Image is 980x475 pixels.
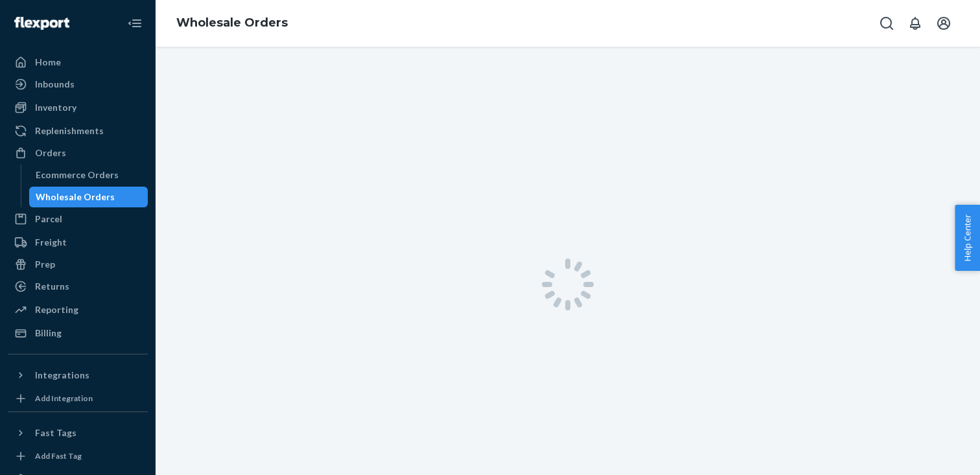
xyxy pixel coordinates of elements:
div: Orders [35,146,66,159]
ol: breadcrumbs [166,5,298,42]
button: Open account menu [931,10,957,36]
div: Parcel [35,213,62,226]
div: Freight [35,236,67,249]
button: Close Navigation [122,10,148,36]
a: Wholesale Orders [29,187,148,207]
div: Fast Tags [35,426,76,439]
button: Open Search Box [874,10,900,36]
button: Help Center [955,205,980,271]
a: Inventory [8,97,148,118]
a: Replenishments [8,121,148,141]
a: Orders [8,143,148,163]
div: Replenishments [35,124,104,137]
a: Wholesale Orders [176,16,288,30]
a: Add Integration [8,391,148,406]
a: Freight [8,232,148,253]
div: Inbounds [35,78,75,91]
a: Parcel [8,209,148,229]
div: Reporting [35,303,78,316]
a: Home [8,52,148,73]
div: Add Integration [35,393,93,404]
div: Home [35,56,61,69]
div: Integrations [35,369,89,382]
a: Returns [8,276,148,297]
a: Billing [8,323,148,343]
a: Add Fast Tag [8,448,148,464]
div: Prep [35,258,55,271]
a: Ecommerce Orders [29,165,148,185]
button: Open notifications [902,10,928,36]
div: Returns [35,280,69,293]
div: Ecommerce Orders [36,168,119,181]
img: Flexport logo [14,17,69,30]
button: Fast Tags [8,423,148,443]
div: Billing [35,327,62,340]
div: Inventory [35,101,76,114]
div: Wholesale Orders [36,191,115,203]
a: Inbounds [8,74,148,95]
a: Reporting [8,299,148,320]
div: Add Fast Tag [35,450,82,461]
a: Prep [8,254,148,275]
button: Integrations [8,365,148,386]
